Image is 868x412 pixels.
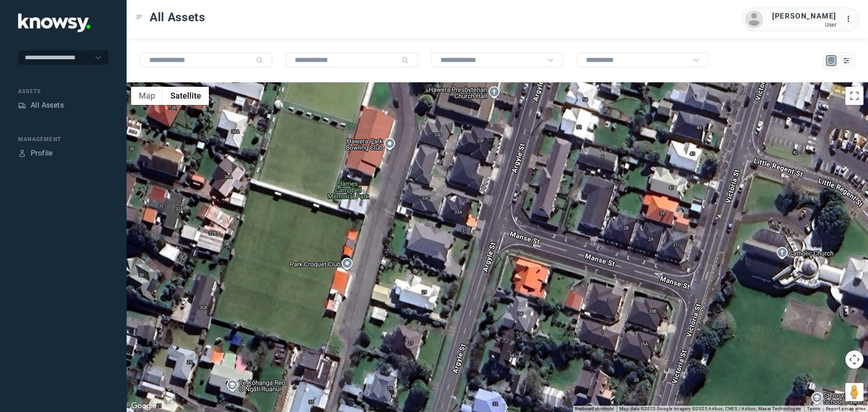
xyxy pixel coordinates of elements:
[845,383,863,401] button: Drag Pegman onto the map to open Street View
[18,100,64,111] a: AssetsAll Assets
[842,57,850,65] div: List
[129,400,159,412] img: Google
[18,149,26,157] div: Profile
[827,57,835,65] div: Map
[31,100,64,111] div: All Assets
[575,406,614,412] button: Keyboard shortcuts
[18,135,108,143] div: Management
[619,406,802,411] span: Map data ©2025 Google Imagery ©2025 Airbus, CNES / Airbus, Maxar Technologies
[807,406,821,411] a: Terms (opens in new tab)
[772,22,836,28] div: User
[129,400,159,412] a: Open this area in Google Maps (opens a new window)
[31,148,53,159] div: Profile
[826,406,865,411] a: Report a map error
[845,350,863,369] button: Map camera controls
[845,14,856,26] div: :
[256,57,263,64] div: Search
[18,148,53,159] a: ProfileProfile
[845,14,856,24] div: :
[18,14,90,32] img: Application Logo
[745,10,763,28] img: avatar.png
[18,101,26,109] div: Assets
[772,11,836,22] div: [PERSON_NAME]
[150,9,205,25] span: All Assets
[845,87,863,105] button: Toggle fullscreen view
[136,14,142,20] div: Toggle Menu
[18,87,108,95] div: Assets
[846,15,855,22] tspan: ...
[163,87,209,105] button: Show satellite imagery
[131,87,163,105] button: Show street map
[401,57,409,64] div: Search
